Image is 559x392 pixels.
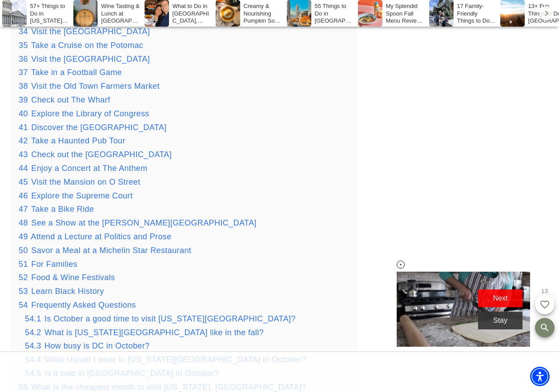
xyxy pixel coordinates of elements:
[25,314,296,323] a: 54.1 Is October a good time to visit [US_STATE][GEOGRAPHIC_DATA]?
[19,218,257,227] a: 48 See a Show at the [PERSON_NAME][GEOGRAPHIC_DATA]
[530,367,550,386] div: Accessibility Menu
[31,164,147,173] span: Enjoy a Concert at The Anthem
[19,178,141,186] a: 45 Visit the Mansion on O Street
[19,136,125,145] a: 42 Take a Haunted Pub Tour
[19,136,28,145] span: 42
[19,246,28,255] span: 50
[19,164,148,173] a: 44 Enjoy a Concert at The Anthem
[25,328,41,337] span: 54.2
[44,328,264,337] span: What is [US_STATE][GEOGRAPHIC_DATA] like in the fall?
[31,109,149,118] span: Explore the Library of Congress
[31,95,110,104] span: Check out The Wharf
[31,82,160,91] span: Visit the Old Town Farmers Market
[19,68,122,77] a: 37 Take in a Football Game
[19,68,28,77] span: 37
[31,205,94,214] span: Take a Bike Ride
[493,294,508,302] span: next
[31,232,171,241] span: Attend a Lecture at Politics and Prose
[31,260,77,269] span: For Families
[19,27,28,36] span: 34
[19,109,28,118] span: 40
[31,27,150,36] span: Visit the [GEOGRAPHIC_DATA]
[19,55,28,63] span: 36
[44,341,149,350] span: How busy is DC in October?
[19,41,143,50] a: 35 Take a Cruise on the Potomac
[19,82,28,91] span: 38
[19,232,28,241] span: 49
[19,178,28,186] span: 45
[19,41,28,50] span: 35
[19,123,167,132] a: 41 Discover the [GEOGRAPHIC_DATA]
[493,317,507,324] span: stay
[31,273,115,282] span: Food & Wine Festivals
[19,260,28,269] span: 51
[19,232,172,241] a: 49 Attend a Lecture at Politics and Prose
[19,95,110,104] a: 39 Check out The Wharf
[19,150,28,159] span: 43
[19,205,28,214] span: 47
[19,191,28,200] span: 46
[31,123,166,132] span: Discover the [GEOGRAPHIC_DATA]
[19,301,28,309] span: 54
[19,218,28,227] span: 48
[31,136,125,145] span: Take a Haunted Pub Tour
[19,273,115,282] a: 52 Food & Wine Festivals
[31,55,150,63] span: Visit the [GEOGRAPHIC_DATA]
[19,191,133,200] a: 46 Explore the Supreme Court
[31,68,122,77] span: Take in a Football Game
[25,341,150,350] a: 54.3 How busy is DC in October?
[19,287,28,296] span: 53
[19,260,77,269] a: 51 For Families
[19,246,191,255] a: 50 Savor a Meal at a Michelin Star Restaurant
[19,123,28,132] span: 41
[19,164,28,173] span: 44
[31,287,104,296] span: Learn Black History
[118,352,442,392] iframe: Advertisement
[31,218,257,227] span: See a Show at the [PERSON_NAME][GEOGRAPHIC_DATA]
[25,328,264,337] a: 54.2 What is [US_STATE][GEOGRAPHIC_DATA] like in the fall?
[31,191,133,200] span: Explore the Supreme Court
[19,205,94,214] a: 47 Take a Bike Ride
[31,150,172,159] span: Check out the [GEOGRAPHIC_DATA]
[44,314,296,323] span: Is October a good time to visit [US_STATE][GEOGRAPHIC_DATA]?
[31,178,140,186] span: Visit the Mansion on O Street
[19,273,28,282] span: 52
[19,55,150,63] a: 36 Visit the [GEOGRAPHIC_DATA]
[25,341,41,350] span: 54.3
[25,314,41,323] span: 54.1
[19,150,172,159] a: 43 Check out the [GEOGRAPHIC_DATA]
[31,246,191,255] span: Savor a Meal at a Michelin Star Restaurant
[19,287,104,296] a: 53 Learn Black History
[19,82,160,91] a: 38 Visit the Old Town Farmers Market
[31,41,143,50] span: Take a Cruise on the Potomac
[31,301,136,309] span: Frequently Asked Questions
[19,301,136,309] a: 54 Frequently Asked Questions
[19,109,149,118] a: 40 Explore the Library of Congress
[19,95,28,104] span: 39
[19,27,150,36] a: 34 Visit the [GEOGRAPHIC_DATA]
